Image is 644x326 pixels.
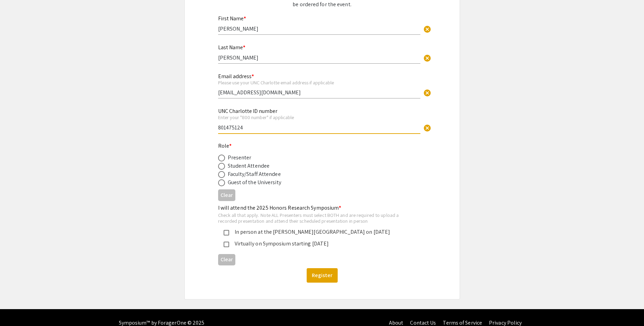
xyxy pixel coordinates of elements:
[228,178,281,187] div: Guest of the University
[218,73,254,80] mat-label: Email address
[420,22,434,35] button: Clear
[420,51,434,64] button: Clear
[5,295,29,321] iframe: Chat
[420,120,434,134] button: Clear
[218,114,420,120] div: Enter your "800 number" if applicable
[218,254,235,265] button: Clear
[229,228,410,236] div: In person at the [PERSON_NAME][GEOGRAPHIC_DATA] on [DATE]
[218,107,277,115] mat-label: UNC Charlotte ID number
[218,124,420,131] input: Type Here
[228,162,270,170] div: Student Attendee
[229,240,410,248] div: Virtually on Symposium starting [DATE]
[307,268,338,283] button: Register
[420,86,434,99] button: Clear
[423,89,431,97] span: cancel
[218,189,235,201] button: Clear
[218,89,420,96] input: Type Here
[218,212,415,224] div: Check all that apply. Note ALL Presenters must select BOTH and are required to upload a recorded ...
[218,142,232,149] mat-label: Role
[423,124,431,132] span: cancel
[218,44,245,51] mat-label: Last Name
[218,54,420,61] input: Type Here
[218,80,420,86] div: Please use your UNC Charlotte email address if applicable
[218,25,420,32] input: Type Here
[218,204,341,211] mat-label: I will attend the 2025 Honors Research Symposium
[228,170,281,178] div: Faculty/Staff Attendee
[218,15,246,22] mat-label: First Name
[423,25,431,33] span: cancel
[423,54,431,62] span: cancel
[228,154,252,162] div: Presenter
